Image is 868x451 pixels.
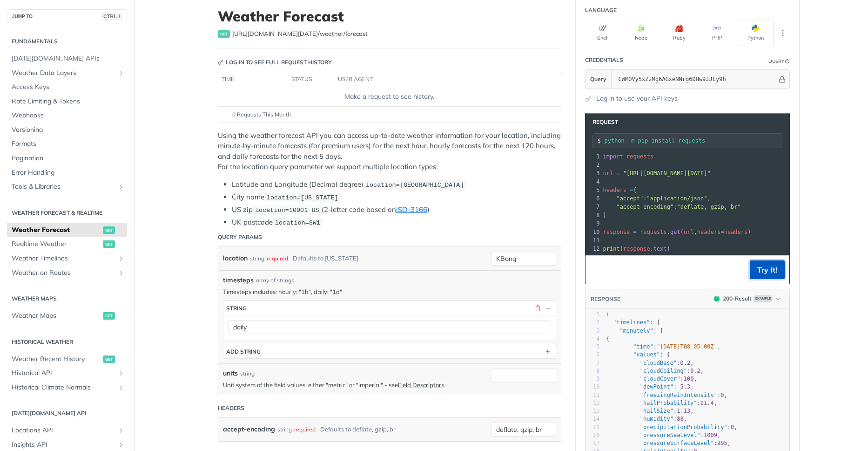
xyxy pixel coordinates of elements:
[779,29,787,37] svg: More ellipsis
[396,205,427,214] a: ISO-3166
[12,82,125,92] span: Access Keys
[585,327,600,335] div: 3
[545,304,553,312] button: Hide
[7,209,127,217] h2: Weather Forecast & realtime
[640,440,714,446] span: "pressureSurfaceLevel"
[623,170,711,177] span: "[URL][DOMAIN_NAME][DATE]"
[7,109,127,123] a: Webhooks
[218,130,561,172] p: Using the weather forecast API you can access up-to-date weather information for your location, i...
[226,348,261,355] div: ADD string
[723,294,752,303] div: 200 - Result
[12,168,125,178] span: Error Handling
[606,319,660,326] span: : {
[623,20,659,46] button: Node
[630,187,633,193] span: =
[616,170,619,177] span: =
[103,355,115,363] span: get
[12,139,125,149] span: Formats
[585,6,617,14] div: Language
[585,178,601,186] div: 4
[657,343,717,350] span: "[DATE]T08:05:00Z"
[633,229,637,235] span: =
[117,384,125,391] button: Show subpages for Historical Climate Normals
[12,68,115,78] span: Weather Data Layers
[12,182,115,191] span: Tools & Libraries
[335,72,542,87] th: user agent
[226,305,247,312] div: string
[12,311,101,321] span: Weather Maps
[768,58,784,65] div: Query
[653,246,667,252] span: text
[606,424,738,430] span: : ,
[690,368,700,374] span: 0.2
[117,255,125,262] button: Show subpages for Weather Timelines
[585,383,600,391] div: 10
[590,263,603,277] button: Copy to clipboard
[218,58,332,67] div: Log in to see full request history
[585,211,601,219] div: 8
[7,9,127,23] button: JUMP TOCTRL-/
[754,295,773,302] span: Example
[288,72,335,87] th: status
[585,186,601,194] div: 5
[585,152,601,161] div: 1
[218,72,288,87] th: time
[700,400,714,406] span: 91.4
[603,170,613,177] span: url
[223,423,275,436] label: accept-encoding
[588,118,618,126] span: Request
[585,399,600,407] div: 12
[603,229,630,235] span: response
[7,52,127,66] a: [DATE][DOMAIN_NAME] APIs
[255,207,319,214] span: location=10001 US
[12,111,125,120] span: Webhooks
[7,252,127,266] a: Weather TimelinesShow subpages for Weather Timelines
[590,294,621,304] button: RESPONSE
[275,219,320,226] span: location=SW1
[12,383,115,392] span: Historical Climate Normals
[256,276,294,285] div: array of strings
[606,416,687,422] span: : ,
[585,20,621,46] button: Shell
[640,432,700,438] span: "pressureSeaLevel"
[623,246,650,252] span: response
[12,239,101,249] span: Realtime Weather
[232,110,291,119] span: 0 Requests This Month
[12,125,125,135] span: Versioning
[585,424,600,431] div: 15
[103,240,115,248] span: get
[7,338,127,346] h2: Historical Weather
[603,229,751,235] span: . ( , )
[750,260,785,279] button: Try It!
[7,424,127,437] a: Locations APIShow subpages for Locations API
[606,440,731,446] span: : ,
[777,75,787,84] button: Hide
[585,351,600,359] div: 6
[585,228,601,236] div: 10
[585,56,623,64] div: Credentials
[585,431,600,439] div: 16
[768,58,790,65] div: QueryInformation
[633,351,660,358] span: "values"
[605,137,782,144] input: Request instructions
[585,194,601,203] div: 6
[731,424,734,430] span: 0
[619,328,653,334] span: "minutely"
[240,369,255,378] div: string
[7,294,127,303] h2: Weather Maps
[585,367,600,375] div: 8
[606,335,610,342] span: {
[717,440,727,446] span: 995
[232,29,368,39] span: https://api.tomorrow.io/v4/weather/forecast
[606,360,694,366] span: : ,
[700,20,735,46] button: PHP
[267,194,338,201] span: location=[US_STATE]
[714,296,720,301] span: 200
[585,311,600,319] div: 1
[677,383,680,390] span: -
[606,392,727,398] span: : ,
[101,13,122,20] span: CTRL-/
[585,439,600,447] div: 17
[12,54,125,63] span: [DATE][DOMAIN_NAME] APIs
[776,26,790,40] button: More Languages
